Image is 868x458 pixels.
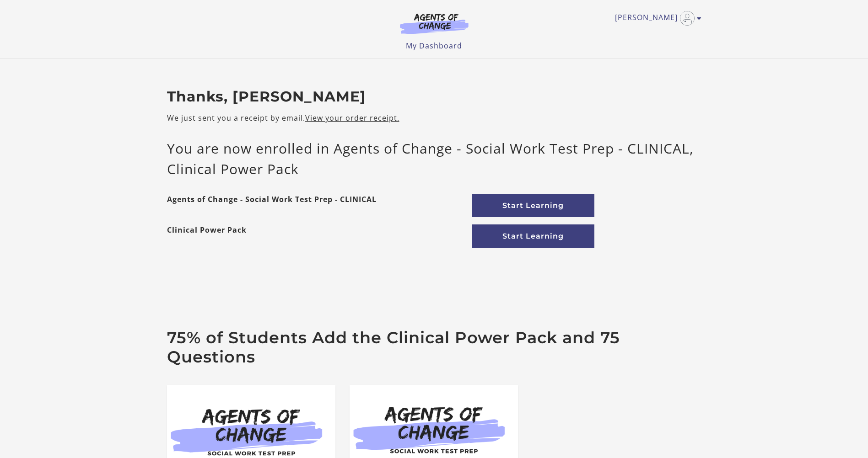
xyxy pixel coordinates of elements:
p: You are now enrolled in Agents of Change - Social Work Test Prep - CLINICAL, Clinical Power Pack [167,138,701,179]
strong: Agents of Change - Social Work Test Prep - CLINICAL [167,194,377,217]
a: Start Learning [472,194,594,217]
a: Start Learning [472,224,594,248]
a: My Dashboard [406,41,462,51]
h2: 75% of Students Add the Clinical Power Pack and 75 Questions [167,328,701,367]
img: Agents of Change Logo [390,13,478,34]
a: Toggle menu [615,11,697,26]
p: We just sent you a receipt by email. [167,112,701,123]
h2: Thanks, [PERSON_NAME] [167,88,701,106]
strong: Clinical Power Pack [167,224,247,248]
a: View your order receipt. [305,113,399,123]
